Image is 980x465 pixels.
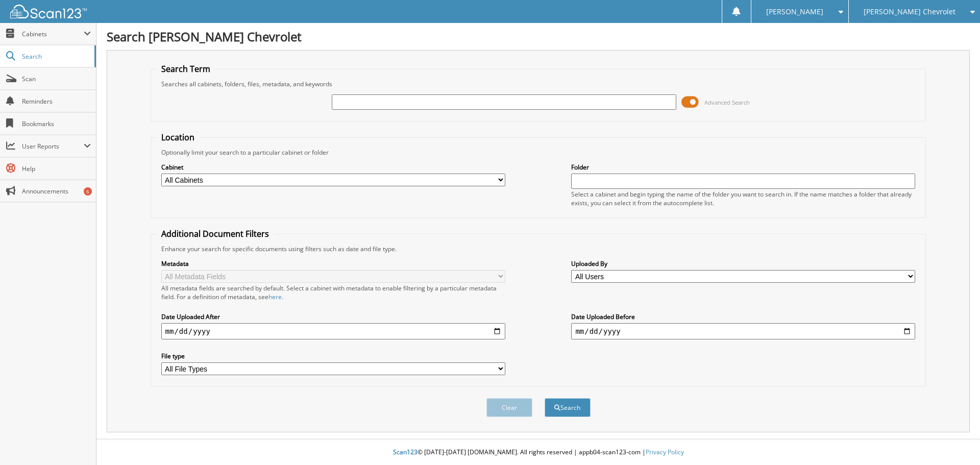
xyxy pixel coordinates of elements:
button: Clear [486,398,532,417]
span: Help [22,164,91,173]
span: Reminders [22,97,91,106]
span: User Reports [22,142,84,151]
label: Cabinet [161,163,505,172]
span: Announcements [22,187,91,195]
span: [PERSON_NAME] Chevrolet [864,9,955,15]
label: Metadata [161,259,505,268]
label: Folder [571,163,915,172]
span: Advanced Search [704,99,750,106]
input: end [571,323,915,339]
legend: Additional Document Filters [156,228,274,239]
div: Enhance your search for specific documents using filters such as date and file type. [156,244,921,253]
div: 6 [84,187,92,195]
legend: Search Term [156,63,215,75]
input: start [161,323,505,339]
span: Bookmarks [22,119,91,128]
div: Searches all cabinets, folders, files, metadata, and keywords [156,80,921,88]
div: © [DATE]-[DATE] [DOMAIN_NAME]. All rights reserved | appb04-scan123-com | [96,440,980,465]
a: Privacy Policy [646,448,684,456]
label: Date Uploaded After [161,312,505,321]
span: Cabinets [22,30,84,38]
a: here [268,292,282,301]
span: Scan [22,75,91,83]
label: Date Uploaded Before [571,312,915,321]
div: Select a cabinet and begin typing the name of the folder you want to search in. If the name match... [571,190,915,207]
label: File type [161,352,505,360]
div: All metadata fields are searched by default. Select a cabinet with metadata to enable filtering b... [161,284,505,301]
button: Search [545,398,591,417]
h1: Search [PERSON_NAME] Chevrolet [107,28,970,45]
span: [PERSON_NAME] [766,9,823,15]
img: scan123-logo-white.svg [10,5,87,18]
span: Search [22,52,89,61]
span: Scan123 [393,448,418,456]
div: Optionally limit your search to a particular cabinet or folder [156,148,921,157]
label: Uploaded By [571,259,915,268]
legend: Location [156,132,200,143]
